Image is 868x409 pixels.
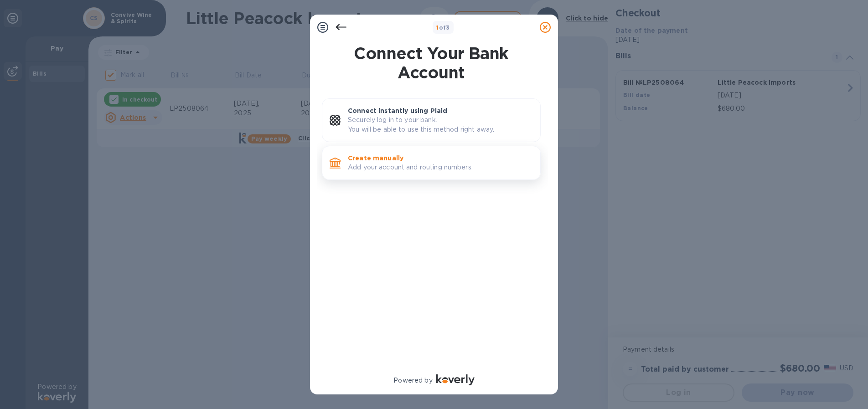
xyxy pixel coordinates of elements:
[348,153,533,163] p: Create manually
[318,44,544,82] h1: Connect Your Bank Account
[348,115,533,134] p: Securely log in to your bank. You will be able to use this method right away.
[393,376,432,385] p: Powered by
[436,24,439,31] span: 1
[348,106,533,115] p: Connect instantly using Plaid
[436,24,450,31] b: of 3
[436,374,475,385] img: Logo
[348,163,533,172] p: Add your account and routing numbers.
